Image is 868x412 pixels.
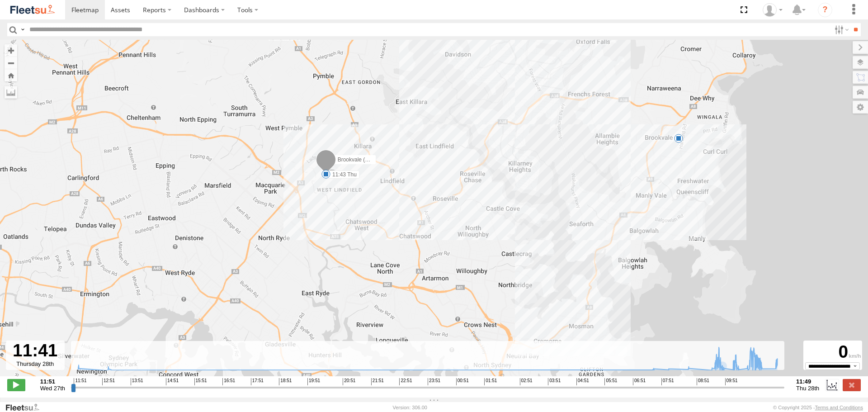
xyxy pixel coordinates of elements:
[9,4,56,16] img: fleetsu-logo-horizontal.svg
[796,378,819,385] strong: 11:49
[815,405,863,410] a: Terms and Conditions
[251,378,264,385] span: 17:51
[131,378,143,385] span: 13:51
[326,170,359,179] label: 11:43 Thu
[5,69,17,81] button: Zoom Home
[194,378,207,385] span: 15:51
[484,378,497,385] span: 01:51
[604,378,617,385] span: 05:51
[74,378,86,385] span: 11:51
[371,378,384,385] span: 21:51
[5,403,47,412] a: Visit our Website
[818,3,832,17] i: ?
[576,378,589,385] span: 04:51
[548,378,561,385] span: 03:51
[307,378,320,385] span: 19:51
[831,23,850,36] label: Search Filter Options
[759,3,786,17] div: Matt Mayall
[697,378,709,385] span: 08:51
[843,379,861,391] label: Close
[102,378,115,385] span: 12:51
[773,405,863,410] div: © Copyright 2025 -
[428,378,440,385] span: 23:51
[674,134,683,143] div: 8
[399,378,412,385] span: 22:51
[725,378,738,385] span: 09:51
[5,44,17,57] button: Zoom in
[343,378,355,385] span: 20:51
[19,23,26,36] label: Search Query
[520,378,533,385] span: 02:51
[338,156,426,162] span: Brookvale (T10 - [PERSON_NAME])
[805,342,861,362] div: 0
[5,57,17,69] button: Zoom out
[7,379,25,391] label: Play/Stop
[279,378,292,385] span: 18:51
[456,378,469,385] span: 00:51
[393,405,427,410] div: Version: 306.00
[222,378,235,385] span: 16:51
[166,378,179,385] span: 14:51
[796,385,819,392] span: Thu 28th Aug 2025
[853,101,868,114] label: Map Settings
[661,378,674,385] span: 07:51
[40,378,65,385] strong: 11:51
[633,378,646,385] span: 06:51
[5,86,17,99] label: Measure
[40,385,65,392] span: Wed 27th Aug 2025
